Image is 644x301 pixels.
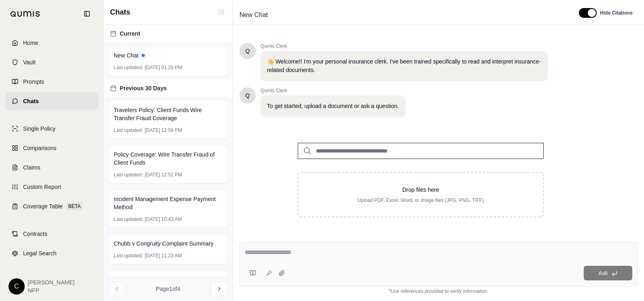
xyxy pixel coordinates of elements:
a: Single Policy [5,120,98,138]
span: Travelers Policy: Client Funds Wire Transfer Fraud Coverage [114,106,222,122]
span: Legal Search [23,249,57,257]
p: Upload PDF, Excel, Word, or image files (JPG, PNG, TIFF) [311,197,530,203]
span: Custom Report [23,183,61,191]
a: Custom Report [5,178,98,196]
div: Edit Title [236,8,569,21]
span: Last updated: [114,64,143,71]
span: Chubb v Congruity Complaint Summary [114,240,214,248]
span: Last updated: [114,216,143,223]
span: Vault [23,58,36,66]
span: Last updated: [114,172,143,178]
span: New Chat [114,51,138,59]
span: [DATE] 12:52 PM [145,172,182,178]
span: Page 1 of 4 [156,285,180,293]
span: Current [120,30,140,38]
span: Qumis Clerk [261,87,405,94]
a: Comparisons [5,139,98,157]
span: Previous 30 Days [120,84,167,92]
a: Prompts [5,73,98,91]
span: BETA [66,202,83,210]
a: Chats [5,92,98,110]
a: Vault [5,53,98,71]
span: Incident Management Expense Payment Method [114,195,222,211]
button: Collapse sidebar [80,7,93,20]
img: Qumis Logo [10,11,40,17]
span: Home [23,39,38,47]
div: C [8,278,25,295]
span: Hello [246,91,250,100]
span: [DATE] 01:20 PM [145,64,182,71]
span: Chats [23,97,39,105]
span: [DATE] 10:43 AM [145,216,182,223]
a: Legal Search [5,244,98,262]
button: Ask [584,266,632,280]
a: Claims [5,159,98,176]
a: Contracts [5,225,98,243]
p: 👋 Welcome!! I'm your personal insurance clerk. I've been trained specifically to read and interpr... [267,57,541,74]
p: To get started, upload a document or ask a question. [267,102,399,110]
span: Policy Coverage: Wire Transfer Fraud of Client Funds [114,150,222,167]
span: New Chat [236,8,271,21]
span: [PERSON_NAME] [28,278,74,286]
span: Hello [246,47,250,55]
a: Home [5,34,98,52]
span: Single Policy [23,125,55,133]
span: NFP [28,286,74,295]
p: Drop files here [311,186,530,194]
span: Hide Citations [600,10,633,16]
span: Claims [23,163,40,172]
span: [DATE] 11:23 AM [145,252,182,259]
div: *Use references provided to verify information. [239,286,638,295]
span: Qumis Clerk [261,43,548,49]
span: Comparisons [23,144,56,152]
span: Chats [110,6,130,18]
span: Last updated: [114,127,143,134]
span: Ask [598,270,608,276]
a: Coverage TableBETA [5,197,98,215]
button: New Chat [216,7,226,17]
span: Coverage Table [23,202,63,210]
span: [DATE] 12:59 PM [145,127,182,134]
span: Last updated: [114,252,143,259]
span: Policy Coverage for Implied Warranty of Habitability [114,276,222,292]
span: Prompts [23,78,44,86]
span: Contracts [23,230,47,238]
